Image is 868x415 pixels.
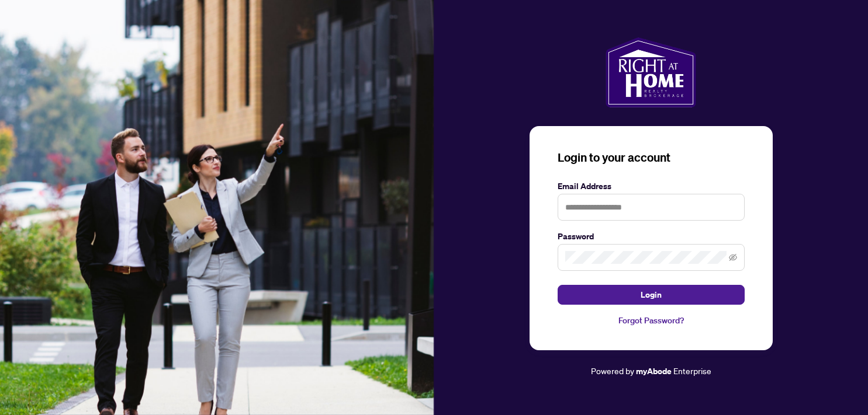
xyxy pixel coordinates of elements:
[558,285,745,305] button: Login
[558,149,745,166] h3: Login to your account
[673,365,711,376] span: Enterprise
[636,365,672,378] a: myAbode
[558,314,745,327] a: Forgot Password?
[729,253,737,261] span: eye-invisible
[558,230,745,243] label: Password
[641,285,662,304] span: Login
[606,37,696,107] img: ma-logo
[591,365,634,376] span: Powered by
[558,180,745,193] label: Email Address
